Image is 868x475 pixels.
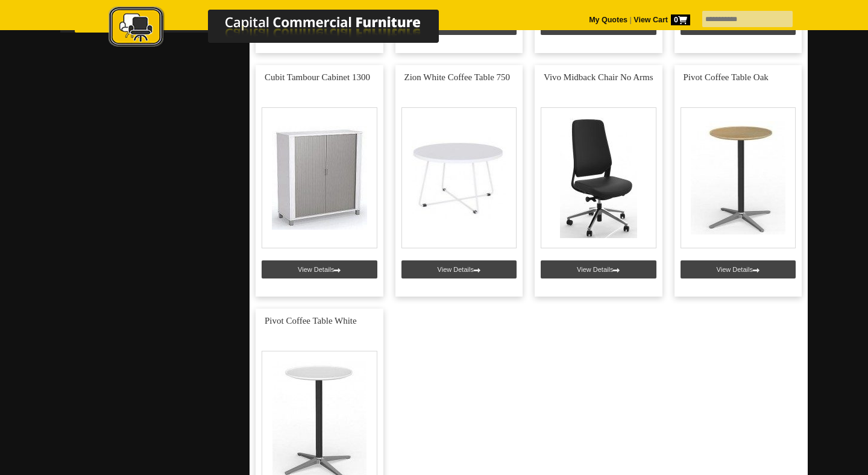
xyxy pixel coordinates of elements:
[671,14,690,25] span: 0
[75,6,497,54] a: Capital Commercial Furniture Logo
[632,16,690,24] a: View Cart0
[634,16,690,24] strong: View Cart
[589,16,627,24] a: My Quotes
[75,6,497,50] img: Capital Commercial Furniture Logo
